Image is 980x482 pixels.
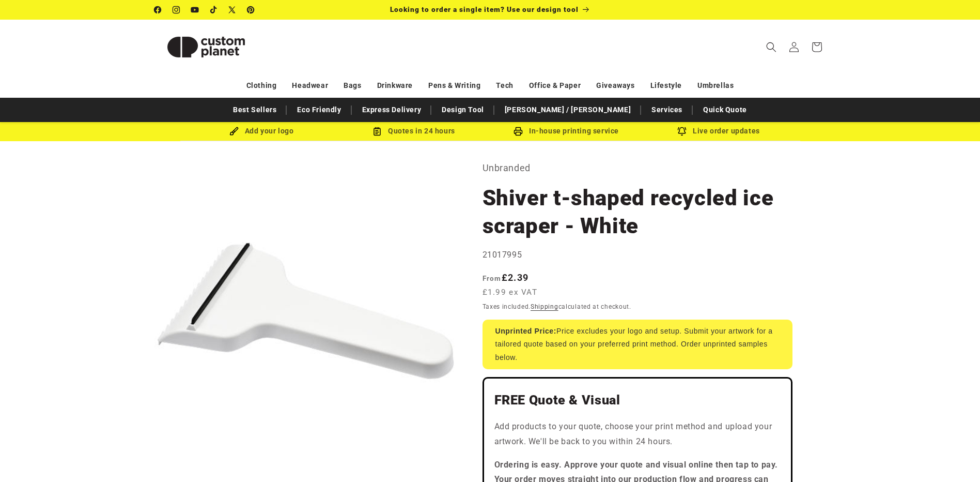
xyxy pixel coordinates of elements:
span: From [483,274,502,282]
a: Pens & Writing [428,77,480,95]
p: Unbranded [483,160,792,176]
div: Taxes included. calculated at checkout. [483,302,792,312]
h2: FREE Quote & Visual [494,392,781,409]
a: Tech [496,77,513,95]
span: £1.99 ex VAT [483,287,538,298]
img: In-house printing [514,127,523,136]
a: Umbrellas [697,77,734,95]
a: Best Sellers [228,101,282,119]
p: Add products to your quote, choose your print method and upload your artwork. We'll be back to yo... [494,419,781,449]
a: Clothing [246,77,277,95]
a: Express Delivery [357,101,427,119]
a: Shipping [531,303,558,310]
a: Quick Quote [698,101,752,119]
img: Order updates [677,127,687,136]
media-gallery: Gallery Viewer [154,160,457,462]
img: Brush Icon [229,127,239,136]
strong: Unprinted Price: [495,327,557,335]
a: Lifestyle [650,77,682,95]
iframe: Chat Widget [807,370,980,482]
h1: Shiver t-shaped recycled ice scraper - White [483,184,792,240]
a: Eco Friendly [292,101,346,119]
a: Drinkware [377,77,413,95]
a: Office & Paper [529,77,581,95]
a: Custom Planet [150,20,261,74]
a: Design Tool [437,101,489,119]
a: Giveaways [596,77,634,95]
span: 21017995 [483,250,522,260]
div: Quotes in 24 hours [338,125,490,138]
a: Bags [344,77,361,95]
img: Custom Planet [154,24,258,70]
summary: Search [760,36,783,58]
strong: £2.39 [483,272,529,283]
div: Add your logo [185,125,338,138]
img: Order Updates Icon [372,127,382,136]
span: Looking to order a single item? Use our design tool [390,5,579,13]
div: In-house printing service [490,125,643,138]
div: Live order updates [643,125,795,138]
a: Services [646,101,688,119]
a: Headwear [292,77,328,95]
a: [PERSON_NAME] / [PERSON_NAME] [500,101,636,119]
div: Price excludes your logo and setup. Submit your artwork for a tailored quote based on your prefer... [483,320,792,369]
